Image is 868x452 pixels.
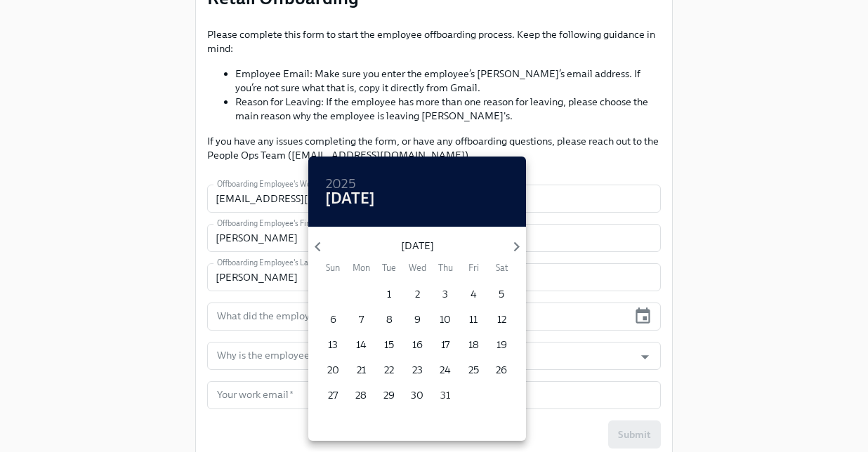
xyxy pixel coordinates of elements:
button: 4 [461,281,486,307]
span: Fri [461,261,486,274]
p: 4 [471,287,477,301]
p: 5 [499,287,504,301]
button: 18 [461,332,486,357]
p: 19 [497,338,507,352]
button: 15 [376,332,402,357]
button: 22 [376,357,402,383]
p: 27 [328,388,338,402]
button: 2025 [325,178,356,192]
p: 2 [415,287,420,301]
button: 30 [405,383,430,408]
p: 13 [328,338,338,352]
span: Sat [489,261,514,274]
p: 12 [497,312,506,326]
p: 28 [355,388,367,402]
button: 9 [405,307,430,332]
button: 5 [489,281,514,307]
p: 14 [356,338,367,352]
button: 29 [376,383,402,408]
button: 26 [489,357,514,383]
p: 9 [414,312,421,326]
button: [DATE] [325,192,375,206]
p: 29 [383,388,395,402]
button: 19 [489,332,514,357]
button: 12 [489,307,514,332]
p: 11 [469,312,478,326]
button: 17 [433,332,458,357]
span: Mon [348,261,374,274]
button: 2 [405,281,430,307]
span: Tue [376,261,402,274]
p: 7 [359,312,364,326]
p: 8 [386,312,393,326]
button: 28 [348,383,374,408]
button: 8 [376,307,402,332]
button: 7 [348,307,374,332]
p: 23 [412,363,423,377]
p: 25 [468,363,479,377]
button: 6 [320,307,346,332]
p: 6 [330,312,336,326]
button: 1 [376,281,402,307]
p: 16 [412,338,423,352]
button: 23 [405,357,430,383]
button: 10 [433,307,458,332]
p: 1 [387,287,391,301]
p: 30 [411,388,423,402]
button: 20 [320,357,346,383]
p: 10 [440,312,451,326]
button: 24 [433,357,458,383]
p: 20 [327,363,339,377]
span: Sun [320,261,346,274]
span: Wed [405,261,430,274]
button: 31 [433,383,458,408]
button: 13 [320,332,346,357]
h4: [DATE] [325,188,375,209]
p: 21 [357,363,366,377]
p: 26 [496,363,507,377]
p: 22 [384,363,394,377]
span: Thu [433,261,458,274]
p: 18 [468,338,479,352]
p: 17 [441,338,449,352]
p: [DATE] [327,239,506,253]
button: 21 [348,357,374,383]
button: 25 [461,357,486,383]
button: 16 [405,332,430,357]
h6: 2025 [325,173,356,196]
button: 14 [348,332,374,357]
button: 27 [320,383,346,408]
button: 11 [461,307,486,332]
p: 31 [440,388,450,402]
p: 3 [442,287,448,301]
button: 3 [433,281,458,307]
p: 24 [440,363,451,377]
p: 15 [384,338,394,352]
